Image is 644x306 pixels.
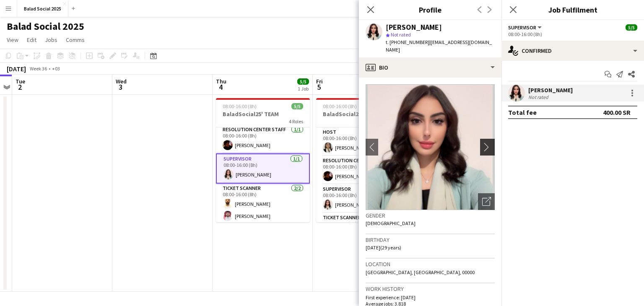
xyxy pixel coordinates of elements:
div: Total fee [508,108,537,117]
span: Comms [66,36,85,44]
app-card-role: Supervisor1/108:00-16:00 (8h)[PERSON_NAME] [316,184,410,213]
div: Confirmed [501,41,644,61]
app-card-role: Resolution Center Staff1/108:00-16:00 (8h)[PERSON_NAME] [316,156,410,184]
span: Not rated [391,31,411,38]
app-job-card: 08:00-16:00 (8h)5/5BaladSocial25' TEAM4 RolesHOST1/108:00-16:00 (8h)[PERSON_NAME]Resolution Cente... [216,98,310,222]
app-card-role: Supervisor1/108:00-16:00 (8h)[PERSON_NAME] [216,153,310,184]
h3: Location [366,260,495,268]
h3: Job Fulfilment [501,4,644,15]
div: 400.00 SR [603,108,631,117]
div: [PERSON_NAME] [528,86,573,94]
div: Bio [359,57,501,78]
h3: Gender [366,212,495,219]
span: Week 36 [28,65,49,72]
span: Thu [216,78,226,85]
span: Edit [27,36,36,44]
div: [PERSON_NAME] [386,23,442,31]
div: +03 [52,65,60,72]
app-card-role: Ticket Scanner2/208:00-16:00 (8h)[PERSON_NAME][PERSON_NAME] [216,184,310,224]
a: Comms [62,34,88,45]
a: Jobs [42,34,61,45]
span: 5/5 [297,78,309,85]
img: Crew avatar or photo [366,84,495,210]
app-card-role: Ticket Scanner2/208:00-16:00 (8h) [316,213,410,254]
span: t. [PHONE_NUMBER] [386,39,429,45]
span: Fri [316,78,323,85]
h3: Birthday [366,236,495,244]
span: 5 [315,82,323,92]
span: | [EMAIL_ADDRESS][DOMAIN_NAME] [386,39,492,53]
h3: BaladSocial25' TEAM [316,110,410,118]
span: [GEOGRAPHIC_DATA], [GEOGRAPHIC_DATA], 00000 [366,269,475,275]
span: Supervisor [508,24,536,31]
app-job-card: 08:00-16:00 (8h)5/5BaladSocial25' TEAM4 RolesHOST1/108:00-16:00 (8h)[PERSON_NAME]Resolution Cente... [316,98,410,222]
h3: Profile [359,4,501,15]
p: First experience: [DATE] [366,294,495,301]
a: Edit [23,34,40,45]
span: 2 [14,82,25,92]
div: [DATE] [7,65,26,73]
span: 3 [114,82,127,92]
span: 08:00-16:00 (8h) [223,103,257,109]
button: Supervisor [508,24,543,31]
span: View [7,36,18,44]
span: [DATE] (29 years) [366,244,401,251]
span: Tue [16,78,25,85]
button: Balad Social 2025 [17,0,68,17]
h1: Balad Social 2025 [7,20,84,33]
app-card-role: HOST1/108:00-16:00 (8h)[PERSON_NAME] [316,127,410,156]
span: 08:00-16:00 (8h) [323,103,357,109]
span: Jobs [45,36,57,44]
span: [DEMOGRAPHIC_DATA] [366,220,415,226]
span: 4 Roles [289,118,303,124]
div: Open photos pop-in [478,193,495,210]
h3: Work history [366,285,495,293]
div: 08:00-16:00 (8h) [508,31,637,37]
span: Wed [116,78,127,85]
app-card-role: Resolution Center Staff1/108:00-16:00 (8h)[PERSON_NAME] [216,125,310,153]
div: 1 Job [298,86,309,92]
a: View [3,34,22,45]
span: 5/5 [291,103,303,109]
span: 4 [215,82,226,92]
h3: BaladSocial25' TEAM [216,110,310,118]
div: Not rated [528,94,550,100]
span: 5/5 [626,24,637,31]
